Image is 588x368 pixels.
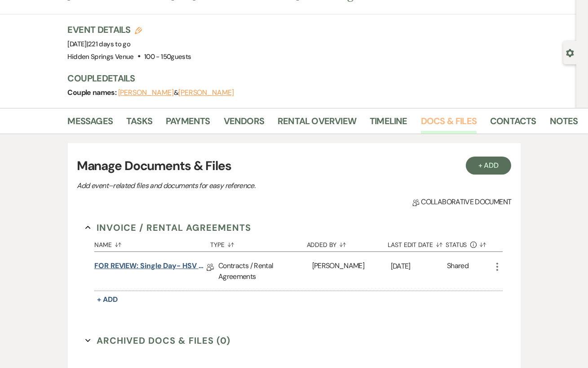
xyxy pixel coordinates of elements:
[446,234,492,251] button: Status
[87,40,130,49] span: |
[391,260,447,272] p: [DATE]
[77,180,391,192] p: Add event–related files and documents for easy reference.
[94,260,207,274] a: FOR REVIEW: Single Day- HSV Contract
[68,52,134,61] span: Hidden Springs Venue
[68,40,131,49] span: [DATE]
[88,40,130,49] span: 221 days to go
[490,114,536,134] a: Contacts
[85,334,230,347] button: Archived Docs & Files (0)
[446,242,467,248] span: Status
[412,197,511,207] span: Collaborative document
[94,234,210,251] button: Name
[210,234,307,251] button: Type
[370,114,407,134] a: Timeline
[178,89,234,96] button: [PERSON_NAME]
[118,89,174,96] button: [PERSON_NAME]
[566,48,574,57] button: Open lead details
[68,72,568,85] h3: Couple Details
[307,234,388,251] button: Added By
[166,114,210,134] a: Payments
[218,252,312,291] div: Contracts / Rental Agreements
[144,52,191,61] span: 100 - 150 guests
[118,88,234,97] span: &
[312,252,391,291] div: [PERSON_NAME]
[550,114,578,134] a: Notes
[126,114,152,134] a: Tasks
[85,221,251,234] button: Invoice / Rental Agreements
[97,295,118,304] span: + Add
[68,114,113,134] a: Messages
[388,234,446,251] button: Last Edit Date
[68,23,191,36] h3: Event Details
[77,157,512,175] h3: Manage Documents & Files
[224,114,264,134] a: Vendors
[466,157,512,175] button: + Add
[94,293,120,306] button: + Add
[68,88,118,97] span: Couple names:
[447,260,469,282] div: Shared
[278,114,356,134] a: Rental Overview
[421,114,477,134] a: Docs & Files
